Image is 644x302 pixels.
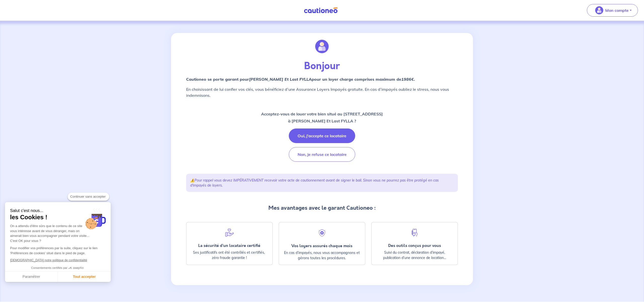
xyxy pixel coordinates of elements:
[186,86,458,98] p: En choisissant de lui confier vos clés, vous bénéficiez d’une Assurance Loyers Impayés gratuite. ...
[605,7,629,13] p: Mon compte
[186,60,458,72] p: Bonjour
[10,258,87,262] a: [DEMOGRAPHIC_DATA] notre politique de confidentialité
[225,228,234,237] img: help.svg
[289,147,355,162] button: Non, je refuse ce locataire
[190,178,439,188] em: Pour rappel vous devez IMPÉRATIVEMENT recevoir votre acte de cautionnement avant de signer le bai...
[68,193,109,201] button: Continuer sans accepter
[5,272,58,282] button: Paramétrer
[376,243,454,248] div: Des outils conçus pour vous
[302,7,340,14] img: Cautioneo
[587,4,638,17] button: illu_account_valid_menu.svgMon compte
[58,272,111,282] button: Tout accepter
[186,204,458,212] p: Mes avantages avec le garant Cautioneo :
[68,261,84,276] svg: Axeptio
[70,194,107,199] span: Continuer sans accepter
[10,208,106,213] small: Salut c'est nous...
[31,267,67,269] span: Consentements certifiés par
[249,77,312,82] em: [PERSON_NAME] Et Last FYLLA
[190,250,268,261] p: Ses justificatifs ont été contrôlés et certifiés, zéro fraude garantie !
[10,213,106,221] span: les Cookies !
[190,243,268,248] div: La sécurité d’un locataire certifié
[401,77,414,82] em: 1986€
[186,77,415,82] strong: Cautioneo se porte garant pour pour un loyer charge comprises maximum de .
[10,246,106,255] p: Pour modifier vos préférences par la suite, cliquez sur le lien 'Préférences de cookies' situé da...
[283,250,361,261] p: En cas d’impayés, nous vous accompagnons et gérons toutes les procédures.
[317,228,327,237] img: security.svg
[261,110,383,124] p: Acceptez-vous de louer votre bien situé au [STREET_ADDRESS] à [PERSON_NAME] Et Last FYLLA ?
[595,6,603,14] img: illu_account_valid_menu.svg
[410,228,419,237] img: hand-phone-blue.svg
[315,40,329,53] img: illu_account.svg
[289,128,355,143] button: Oui, j'accepte ce locataire
[376,250,454,261] p: Suivi du contrat, déclaration d’impayé, publication d’une annonce de location...
[10,224,106,243] div: On a attendu d'être sûrs que le contenu de ce site vous intéresse avant de vous déranger, mais on...
[283,243,361,248] div: Vos loyers assurés chaque mois
[29,265,87,271] button: Consentements certifiés par
[190,178,454,188] p: ⚠️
